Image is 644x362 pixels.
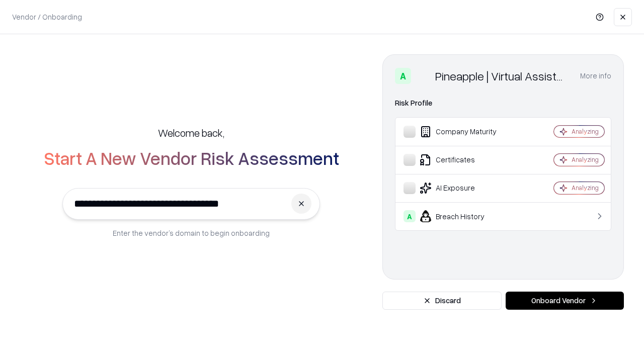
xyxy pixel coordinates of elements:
[506,292,624,310] button: Onboard Vendor
[572,155,599,164] div: Analyzing
[435,68,568,84] div: Pineapple | Virtual Assistant Agency
[113,228,270,238] p: Enter the vendor’s domain to begin onboarding
[580,67,611,85] button: More info
[382,292,502,310] button: Discard
[12,12,82,22] p: Vendor / Onboarding
[404,154,524,166] div: Certificates
[44,148,339,168] h2: Start A New Vendor Risk Assessment
[404,210,416,222] div: A
[395,68,411,84] div: A
[158,126,224,140] h5: Welcome back,
[404,210,524,222] div: Breach History
[404,182,524,194] div: AI Exposure
[572,127,599,136] div: Analyzing
[572,184,599,192] div: Analyzing
[395,97,611,109] div: Risk Profile
[404,126,524,138] div: Company Maturity
[415,68,431,84] img: Pineapple | Virtual Assistant Agency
